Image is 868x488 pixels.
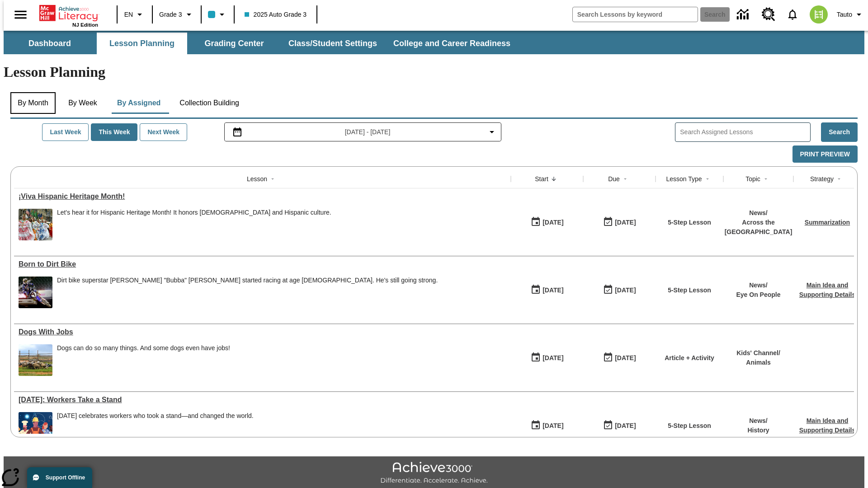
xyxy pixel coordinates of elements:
div: [DATE] [542,352,563,364]
button: Open side menu [7,1,34,28]
button: Grading Center [189,33,279,54]
div: Let's hear it for Hispanic Heritage Month! It honors [DEMOGRAPHIC_DATA] and Hispanic culture. [57,209,331,216]
span: EN [124,10,133,19]
span: NJ Edition [72,22,98,28]
img: sheepdog herding sheep [19,344,52,376]
button: 09/01/25: Last day the lesson can be accessed [600,349,639,366]
span: [DATE] - [DATE] [345,127,391,137]
p: 5-Step Lesson [668,286,711,295]
button: 09/01/25: First time the lesson was available [528,349,566,366]
input: search field [573,7,698,22]
div: SubNavbar [4,33,519,54]
p: Across the [GEOGRAPHIC_DATA] [725,218,793,237]
button: 09/01/25: Last day the lesson can be accessed [600,214,639,231]
p: Article + Activity [665,353,714,363]
div: SubNavbar [4,31,864,54]
button: Sort [834,174,844,184]
a: Resource Center, Will open in new tab [756,2,781,27]
h1: Lesson Planning [4,64,864,80]
img: avatar image [810,5,828,23]
div: Labor Day celebrates workers who took a stand—and changed the world. [57,412,254,444]
button: Sort [267,174,278,184]
button: Profile/Settings [833,6,868,23]
a: Labor Day: Workers Take a Stand, Lessons [19,396,506,404]
button: Grade: Grade 3, Select a grade [156,6,198,23]
div: Born to Dirt Bike [19,260,506,268]
div: [DATE] celebrates workers who took a stand—and changed the world. [57,412,254,420]
button: Sort [760,174,771,184]
a: ¡Viva Hispanic Heritage Month! , Lessons [19,192,506,201]
button: Print Preview [793,145,858,163]
button: 09/01/25: First time the lesson was available [528,282,566,299]
span: Tauto [837,10,852,19]
span: 2025 Auto Grade 3 [245,10,307,19]
button: Select a new avatar [804,3,833,26]
div: [DATE] [615,285,636,296]
a: Home [39,4,98,22]
p: News / [736,281,780,290]
div: Home [39,3,98,28]
svg: Collapse Date Range Filter [486,127,497,137]
button: College and Career Readiness [386,33,518,54]
button: Sort [620,174,631,184]
div: Lesson Type [666,174,702,183]
span: Support Offline [46,474,85,481]
div: Topic [745,174,760,183]
button: Language: EN, Select a language [120,6,149,23]
div: Strategy [810,174,834,183]
p: Kids' Channel / [736,348,780,358]
div: Labor Day: Workers Take a Stand [19,396,506,404]
button: Class/Student Settings [281,33,384,54]
button: Collection Building [172,92,246,114]
button: By Assigned [110,92,168,114]
button: Dashboard [5,33,95,54]
div: Due [608,174,620,183]
button: Class color is light blue. Change class color [204,6,231,23]
button: 09/01/25: Last day the lesson can be accessed [600,282,639,299]
div: [DATE] [542,285,563,296]
div: Let's hear it for Hispanic Heritage Month! It honors Hispanic Americans and Hispanic culture. [57,209,331,240]
button: 09/01/25: First time the lesson was available [528,417,566,434]
div: [DATE] [615,420,636,432]
a: Born to Dirt Bike, Lessons [19,260,506,268]
div: Dogs can do so many things. And some dogs even have jobs! [57,344,230,376]
div: ¡Viva Hispanic Heritage Month! [19,192,506,201]
input: Search Assigned Lessons [680,126,810,139]
button: This Week [91,123,137,141]
button: 09/01/25: First time the lesson was available [528,214,566,231]
a: Main Idea and Supporting Details [799,282,855,298]
span: Grade 3 [159,10,182,19]
div: Dogs With Jobs [19,328,506,336]
img: A photograph of Hispanic women participating in a parade celebrating Hispanic culture. The women ... [19,209,52,240]
button: Sort [702,174,713,184]
button: Next Week [140,123,187,141]
div: Lesson [247,174,267,183]
p: Animals [736,358,780,367]
img: Motocross racer James Stewart flies through the air on his dirt bike. [19,277,52,308]
button: Lesson Planning [97,33,187,54]
button: Search [821,122,858,142]
button: Last Week [42,123,89,141]
p: 5-Step Lesson [668,218,711,227]
a: Dogs With Jobs, Lessons [19,328,506,336]
div: Dirt bike superstar [PERSON_NAME] "Bubba" [PERSON_NAME] started racing at age [DEMOGRAPHIC_DATA].... [57,277,438,284]
div: Dirt bike superstar James "Bubba" Stewart started racing at age 4. He's still going strong. [57,277,438,308]
p: News / [725,208,793,218]
p: History [747,426,769,435]
button: Sort [548,174,559,184]
p: Eye On People [736,290,780,300]
button: 09/01/25: Last day the lesson can be accessed [600,417,639,434]
button: Support Offline [27,467,92,488]
div: Dogs can do so many things. And some dogs even have jobs! [57,344,230,352]
a: Main Idea and Supporting Details [799,417,855,434]
div: [DATE] [615,352,636,364]
a: Notifications [781,3,804,26]
div: [DATE] [542,420,563,432]
button: By Month [10,92,56,114]
div: [DATE] [542,217,563,228]
img: A banner with a blue background shows an illustrated row of diverse men and women dressed in clot... [19,412,52,444]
